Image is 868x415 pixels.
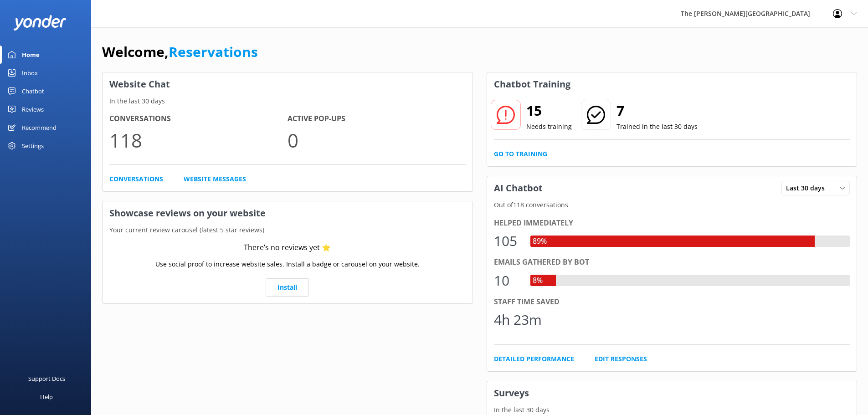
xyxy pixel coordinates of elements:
[530,275,545,287] div: 8%
[109,125,288,155] p: 118
[487,72,577,96] h3: Chatbot Training
[487,381,857,405] h3: Surveys
[22,46,40,64] div: Home
[487,176,550,200] h3: AI Chatbot
[22,82,44,100] div: Chatbot
[616,122,698,132] p: Trained in the last 30 days
[494,217,850,229] div: Helped immediately
[494,270,521,292] div: 10
[109,174,163,184] a: Conversations
[40,388,53,406] div: Help
[22,100,44,118] div: Reviews
[487,200,857,210] p: Out of 118 conversations
[169,42,258,61] a: Reservations
[595,354,647,364] a: Edit Responses
[22,64,38,82] div: Inbox
[494,256,850,268] div: Emails gathered by bot
[616,100,698,122] h2: 7
[288,125,466,155] p: 0
[103,96,473,106] p: In the last 30 days
[103,72,473,96] h3: Website Chat
[526,122,572,132] p: Needs training
[102,41,258,63] h1: Welcome,
[494,296,850,308] div: Staff time saved
[184,174,246,184] a: Website Messages
[487,405,857,415] p: In the last 30 days
[155,259,420,269] p: Use social proof to increase website sales. Install a badge or carousel on your website.
[494,230,521,252] div: 105
[530,236,549,247] div: 89%
[103,201,473,225] h3: Showcase reviews on your website
[28,369,65,388] div: Support Docs
[786,183,830,193] span: Last 30 days
[494,149,547,159] a: Go to Training
[266,278,309,297] a: Install
[526,100,572,122] h2: 15
[22,118,56,137] div: Recommend
[103,225,473,235] p: Your current review carousel (latest 5 star reviews)
[494,354,574,364] a: Detailed Performance
[109,113,288,125] h4: Conversations
[22,137,44,155] div: Settings
[494,309,542,331] div: 4h 23m
[244,242,331,254] div: There’s no reviews yet ⭐
[288,113,466,125] h4: Active Pop-ups
[14,15,66,30] img: yonder-white-logo.png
